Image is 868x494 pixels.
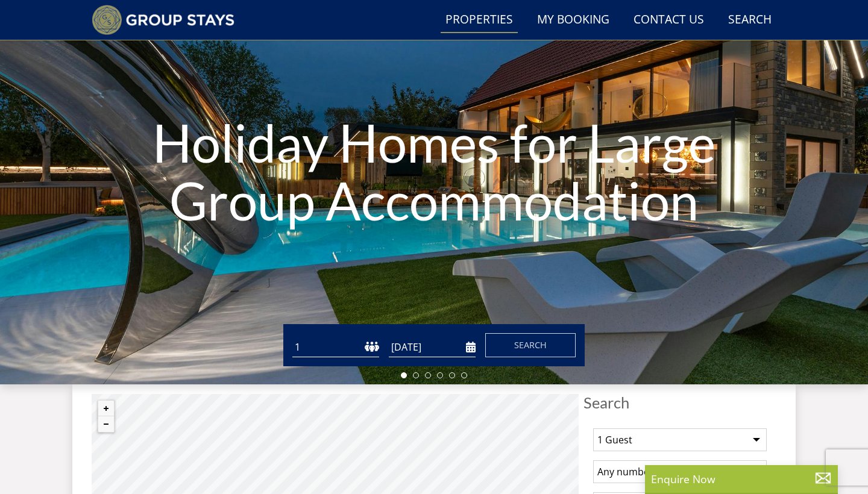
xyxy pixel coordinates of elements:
[441,7,518,34] a: Properties
[514,339,547,351] span: Search
[532,7,614,34] a: My Booking
[98,416,114,432] button: Zoom out
[92,5,234,35] img: Group Stays
[629,7,709,34] a: Contact Us
[583,394,776,411] span: Search
[723,7,776,34] a: Search
[98,401,114,416] button: Zoom in
[485,333,576,357] button: Search
[389,337,476,357] input: Arrival Date
[651,471,832,487] p: Enquire Now
[130,90,738,252] h1: Holiday Homes for Large Group Accommodation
